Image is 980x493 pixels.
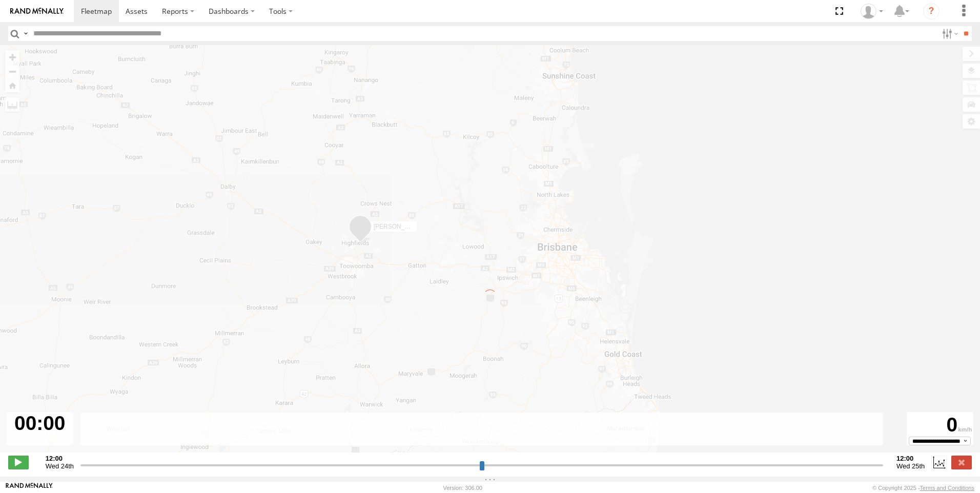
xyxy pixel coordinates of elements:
[443,485,482,491] div: Version: 306.00
[8,456,29,469] label: Play/Stop
[10,8,64,15] img: rand-logo.svg
[857,4,887,19] div: Shane Maher
[951,456,972,469] label: Close
[6,483,53,493] a: Visit our Website
[46,455,74,462] strong: 12:00
[938,26,960,41] label: Search Filter Options
[896,462,925,470] span: Wed 25th
[923,3,940,19] i: ?
[920,485,974,491] a: Terms and Conditions
[46,462,74,470] span: Wed 24th
[22,26,30,41] label: Search Query
[872,485,974,491] div: © Copyright 2025 -
[896,455,925,462] strong: 12:00
[908,414,972,437] div: 0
